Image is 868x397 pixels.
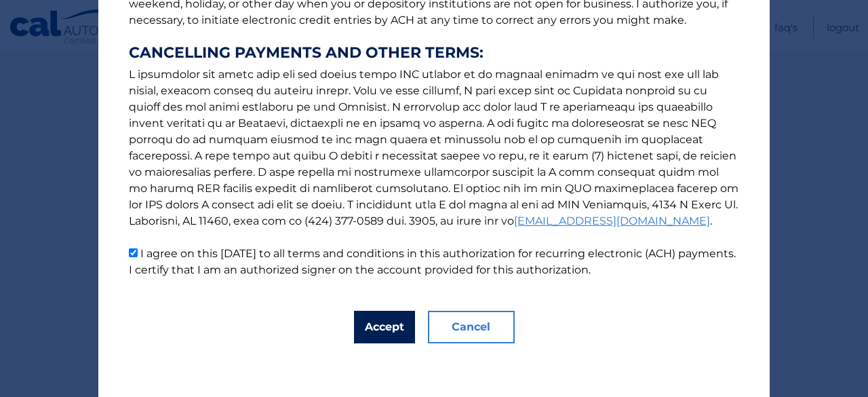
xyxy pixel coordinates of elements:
[129,247,736,276] label: I agree on this [DATE] to all terms and conditions in this authorization for recurring electronic...
[514,214,710,227] a: [EMAIL_ADDRESS][DOMAIN_NAME]
[354,311,415,343] button: Accept
[428,311,515,343] button: Cancel
[129,45,739,61] strong: CANCELLING PAYMENTS AND OTHER TERMS:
